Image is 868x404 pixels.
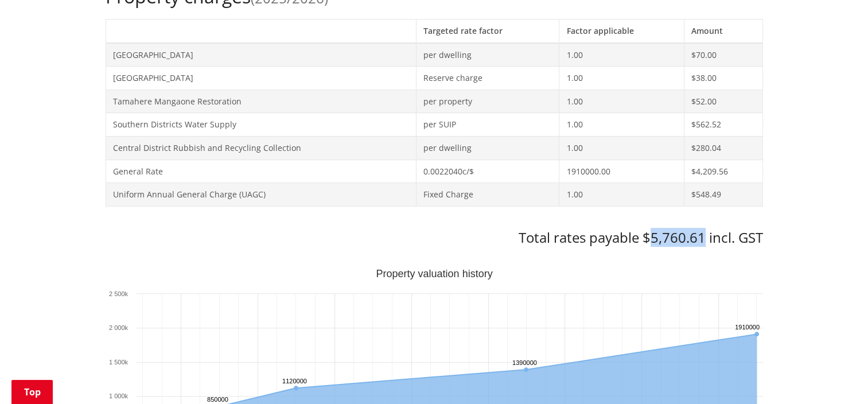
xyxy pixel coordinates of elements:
td: [GEOGRAPHIC_DATA] [106,43,416,67]
td: $52.00 [684,90,762,113]
text: 2 500k [108,290,128,297]
text: Property valuation history [376,268,492,279]
td: 1.00 [559,136,684,160]
td: per dwelling [416,136,559,160]
path: Sunday, Jun 30, 12:00, 1,910,000. Capital Value. [754,332,759,336]
text: 1 500k [108,359,128,366]
td: 1910000.00 [559,160,684,183]
th: Amount [684,19,762,42]
td: 1.00 [559,183,684,207]
td: $548.49 [684,183,762,207]
td: General Rate [106,160,416,183]
td: $562.52 [684,113,762,137]
td: Reserve charge [416,67,559,90]
text: 850000 [207,396,228,403]
text: 1910000 [735,324,760,331]
td: Tamahere Mangaone Restoration [106,90,416,113]
path: Saturday, Jun 30, 12:00, 1,120,000. Capital Value. [294,386,298,390]
td: $280.04 [684,136,762,160]
td: $38.00 [684,67,762,90]
text: 1 000k [108,393,128,399]
td: 1.00 [559,43,684,67]
td: per dwelling [416,43,559,67]
text: 2 000k [108,324,128,331]
a: Top [11,380,53,404]
td: Southern Districts Water Supply [106,113,416,137]
h3: Total rates payable $5,760.61 incl. GST [106,230,763,246]
td: 1.00 [559,113,684,137]
td: Central District Rubbish and Recycling Collection [106,136,416,160]
text: 1390000 [512,359,537,366]
td: Fixed Charge [416,183,559,207]
td: 1.00 [559,90,684,113]
td: 0.0022040c/$ [416,160,559,183]
td: per SUIP [416,113,559,137]
td: $4,209.56 [684,160,762,183]
path: Wednesday, Jun 30, 12:00, 1,390,000. Capital Value. [524,367,528,372]
td: Uniform Annual General Charge (UAGC) [106,183,416,207]
th: Factor applicable [559,19,684,42]
th: Targeted rate factor [416,19,559,42]
td: [GEOGRAPHIC_DATA] [106,67,416,90]
text: 1120000 [282,378,307,384]
td: 1.00 [559,67,684,90]
td: $70.00 [684,43,762,67]
td: per property [416,90,559,113]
